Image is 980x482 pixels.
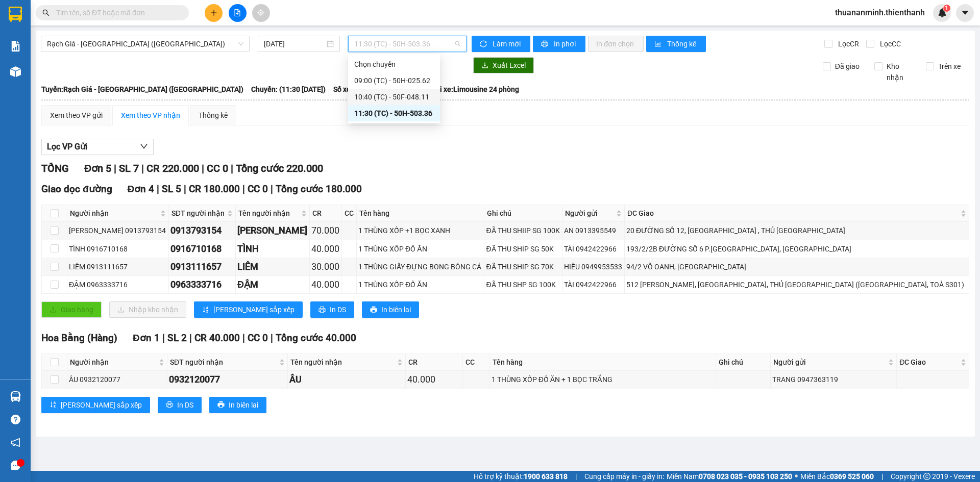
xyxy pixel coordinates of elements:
[956,4,974,22] button: caret-down
[157,183,159,195] span: |
[333,84,391,95] span: Số xe: 50H-503.36
[41,85,243,93] b: Tuyến: Rạch Giá - [GEOGRAPHIC_DATA] ([GEOGRAPHIC_DATA])
[50,110,103,121] div: Xem theo VP gửi
[140,142,148,150] span: down
[354,91,434,103] div: 10:40 (TC) - 50F-048.11
[171,208,225,219] span: SĐT người nhận
[463,354,490,371] th: CC
[69,374,165,385] div: ÂU 0932120077
[626,225,967,236] div: 20 ĐƯỜNG SỐ 12, [GEOGRAPHIC_DATA] , THỦ [GEOGRAPHIC_DATA]
[194,332,240,344] span: CR 40.000
[121,110,180,121] div: Xem theo VP nhận
[827,6,933,19] span: thuananminh.thienthanh
[109,301,186,318] button: downloadNhập kho nhận
[362,301,419,318] button: printerIn biên lai
[167,371,288,389] td: 0932120077
[47,36,243,52] span: Rạch Giá - Sài Gòn (Hàng Hoá)
[473,57,534,73] button: downloadXuất Excel
[699,472,792,480] strong: 0708 023 035 - 0935 103 250
[310,205,342,222] th: CR
[205,4,223,22] button: plus
[69,261,167,272] div: LIÊM 0913111657
[199,110,228,121] div: Thống kê
[41,332,117,344] span: Hoa Bằng (Hàng)
[486,279,560,290] div: ĐÃ THU SHP SG 100K
[271,183,273,195] span: |
[407,372,461,387] div: 40.000
[290,357,395,368] span: Tên người nhận
[358,225,482,236] div: 1 THÙNG XỐP +1 BỌC XANH
[772,374,895,385] div: TRANG 0947363119
[330,304,346,315] span: In DS
[554,38,577,49] span: In phơi
[170,357,277,368] span: SĐT người nhận
[276,332,356,344] span: Tổng cước 40.000
[945,5,948,12] span: 1
[626,261,967,272] div: 94/2 VÕ OANH, [GEOGRAPHIC_DATA]
[564,261,623,272] div: HIẾU 0949953533
[169,276,236,294] td: 0963333716
[311,242,340,256] div: 40.000
[252,4,270,22] button: aim
[169,240,236,258] td: 0916710168
[264,38,325,49] input: 15/10/2025
[194,301,303,318] button: sort-ascending[PERSON_NAME] sắp xếp
[588,36,644,52] button: In đơn chọn
[358,261,482,272] div: 1 THÙNG GIẤY ĐỰNG BONG BÓNG CÁ
[248,183,268,195] span: CC 0
[169,222,236,240] td: 0913793154
[236,240,310,258] td: TÌNH
[177,399,193,411] span: In DS
[938,8,947,17] img: icon-new-feature
[289,372,403,387] div: ÂU
[318,306,326,314] span: printer
[170,223,234,238] div: 0913793154
[541,40,550,48] span: printer
[41,139,154,155] button: Lọc VP Gửi
[237,277,308,292] div: ĐẬM
[564,279,623,290] div: TÀI 0942422966
[492,374,715,385] div: 1 THÙNG XỐP ĐỒ ĂN + 1 BỌC TRẮNG
[342,205,357,222] th: CC
[357,205,484,222] th: Tên hàng
[961,8,970,17] span: caret-down
[626,243,967,255] div: 193/2/2B ĐƯỜNG SỐ 6 P.[GEOGRAPHIC_DATA], [GEOGRAPHIC_DATA]
[406,354,463,371] th: CR
[370,306,377,314] span: printer
[169,372,286,387] div: 0932120077
[667,471,792,482] span: Miền Nam
[10,66,21,77] img: warehouse-icon
[490,354,717,371] th: Tên hàng
[56,7,177,18] input: Tìm tên, số ĐT hoặc mã đơn
[229,4,247,22] button: file-add
[881,471,883,482] span: |
[202,306,209,314] span: sort-ascending
[795,474,798,478] span: ⚪️
[162,183,181,195] span: SL 5
[474,471,568,482] span: Hỗ trợ kỹ thuật:
[237,260,308,274] div: LIÊM
[238,208,299,219] span: Tên người nhận
[167,332,187,344] span: SL 2
[627,208,959,219] span: ĐC Giao
[236,222,310,240] td: MINH THU
[472,36,530,52] button: syncLàm mới
[311,223,340,238] div: 70.000
[41,162,69,174] span: TỔNG
[61,399,142,411] span: [PERSON_NAME] sắp xếp
[210,9,217,16] span: plus
[480,40,488,48] span: sync
[524,472,568,480] strong: 1900 633 818
[493,38,522,49] span: Làm mới
[234,9,241,16] span: file-add
[50,401,57,409] span: sort-ascending
[533,36,585,52] button: printerIn phơi
[141,162,144,174] span: |
[170,260,234,274] div: 0913111657
[70,208,158,219] span: Người nhận
[311,260,340,274] div: 30.000
[69,279,167,290] div: ĐẬM 0963333716
[202,162,204,174] span: |
[207,162,228,174] span: CC 0
[773,357,886,368] span: Người gửi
